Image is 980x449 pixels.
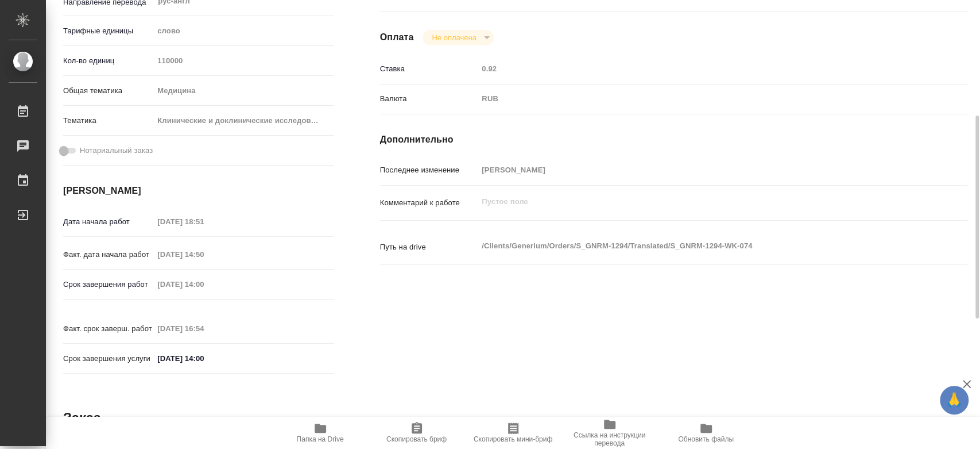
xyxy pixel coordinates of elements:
[478,236,918,256] textarea: /Clients/Generium/Orders/S_GNRM-1294/Translated/S_GNRM-1294-WK-074
[561,417,658,449] button: Ссылка на инструкции перевода
[380,164,478,176] p: Последнее изменение
[423,30,493,45] div: Не оплачена
[63,184,334,198] h4: [PERSON_NAME]
[63,55,153,67] p: Кол-во единиц
[153,52,334,69] input: Пустое поле
[428,33,479,43] button: Не оплачена
[465,417,561,449] button: Скопировать мини-бриф
[380,93,478,105] p: Валюта
[153,320,254,337] input: Пустое поле
[380,197,478,209] p: Комментарий к работе
[63,115,153,126] p: Тематика
[63,249,153,260] p: Факт. дата начала работ
[478,89,918,109] div: RUB
[63,353,153,364] p: Срок завершения услуги
[478,162,918,178] input: Пустое поле
[153,276,254,293] input: Пустое поле
[658,417,754,449] button: Обновить файлы
[153,21,334,41] div: слово
[940,386,969,415] button: 🙏
[678,435,734,443] span: Обновить файлы
[944,388,964,412] span: 🙏
[386,435,447,443] span: Скопировать бриф
[380,133,967,147] h4: Дополнительно
[63,85,153,97] p: Общая тематика
[63,216,153,228] p: Дата начала работ
[380,241,478,253] p: Путь на drive
[272,417,369,449] button: Папка на Drive
[380,63,478,75] p: Ставка
[369,417,465,449] button: Скопировать бриф
[63,279,153,290] p: Срок завершения работ
[478,60,918,77] input: Пустое поле
[63,323,153,335] p: Факт. срок заверш. работ
[63,409,100,427] h2: Заказ
[474,435,552,443] span: Скопировать мини-бриф
[568,431,651,447] span: Ссылка на инструкции перевода
[153,246,254,263] input: Пустое поле
[153,213,254,230] input: Пустое поле
[63,25,153,37] p: Тарифные единицы
[297,435,344,443] span: Папка на Drive
[153,350,254,367] input: ✎ Введи что-нибудь
[153,111,334,131] div: Клинические и доклинические исследования
[153,81,334,101] div: Медицина
[380,30,414,44] h4: Оплата
[80,145,153,156] span: Нотариальный заказ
